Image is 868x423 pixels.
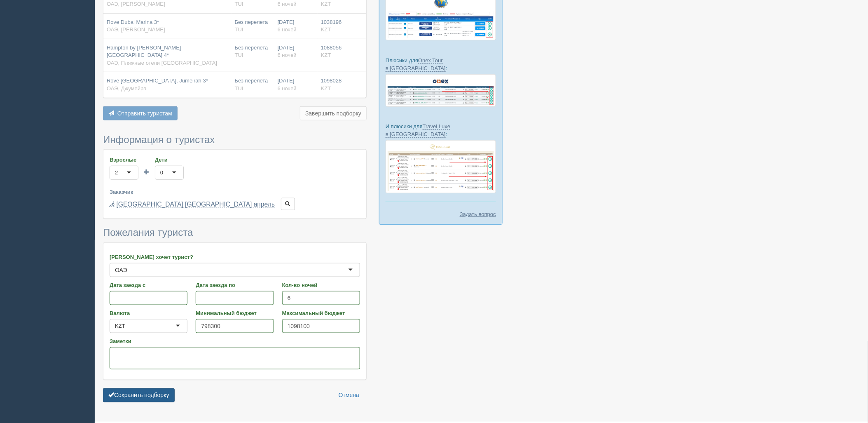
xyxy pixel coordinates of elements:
div: ОАЭ [115,266,127,274]
label: Взрослые [110,156,138,164]
input: 7-10 или 7,10,14 [282,291,360,305]
span: ОАЭ, Пляжные отели [GEOGRAPHIC_DATA] [107,60,217,66]
span: TUI [235,85,243,92]
label: Дата заезда с [110,281,187,289]
a: [GEOGRAPHIC_DATA] [GEOGRAPHIC_DATA] апрель [117,201,275,208]
span: Пожелания туриста [103,227,193,238]
h3: Информация о туристах [103,134,367,145]
span: ОАЭ, Джумейра [107,85,147,92]
span: ОАЭ, [PERSON_NAME] [107,1,165,7]
label: Минимальный бюджет [196,309,274,317]
label: Кол-во ночей [282,281,360,289]
span: Отправить туристам [117,110,172,117]
img: travel-luxe-%D0%BF%D0%BE%D0%B4%D0%B1%D0%BE%D1%80%D0%BA%D0%B0-%D1%81%D1%80%D0%BC-%D0%B4%D0%BB%D1%8... [386,140,496,193]
label: Заметки [110,337,360,345]
p: Плюсики для : [386,56,496,72]
span: TUI [235,1,243,7]
label: Заказчик [110,188,360,196]
span: TUI [235,52,243,58]
a: Onex Tour в [GEOGRAPHIC_DATA] [386,57,446,72]
label: [PERSON_NAME] хочет турист? [110,253,360,261]
div: 2 [115,169,118,177]
div: 0 [160,169,163,177]
button: Сохранить подборку [103,388,175,402]
div: [DATE] [278,44,314,59]
span: 1038196 [321,19,342,25]
span: 1098028 [321,78,342,84]
span: 6 ночей [278,1,297,7]
span: TUI [235,26,243,33]
span: 6 ночей [278,26,297,33]
span: KZT [321,26,331,33]
span: 6 ночей [278,85,297,92]
span: Hampton by [PERSON_NAME][GEOGRAPHIC_DATA] 4* [107,45,181,59]
a: Отмена [333,388,365,402]
span: Rove [GEOGRAPHIC_DATA], Jumeirah 3* [107,78,208,84]
label: Дети [155,156,184,164]
button: Завершить подборку [300,106,367,120]
span: KZT [321,85,331,92]
span: Rove Dubai Marina 3* [107,19,159,25]
label: Дата заезда по [196,281,274,289]
div: [DATE] [278,19,314,34]
a: Задать вопрос [460,210,496,218]
div: [DATE] [278,77,314,92]
div: KZT [115,322,125,330]
span: 1088056 [321,45,342,51]
p: И плюсики для : [386,122,496,138]
button: Отправить туристам [103,106,178,120]
div: Без перелета [235,44,271,59]
img: onex-tour-proposal-crm-for-travel-agency.png [386,74,496,107]
div: Без перелета [235,19,271,34]
span: 6 ночей [278,52,297,58]
span: KZT [321,52,331,58]
a: Travel Luxe в [GEOGRAPHIC_DATA] [386,123,450,138]
div: Без перелета [235,77,271,92]
label: Максимальный бюджет [282,309,360,317]
label: Валюта [110,309,187,317]
span: KZT [321,1,331,7]
span: ОАЭ, [PERSON_NAME] [107,26,165,33]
